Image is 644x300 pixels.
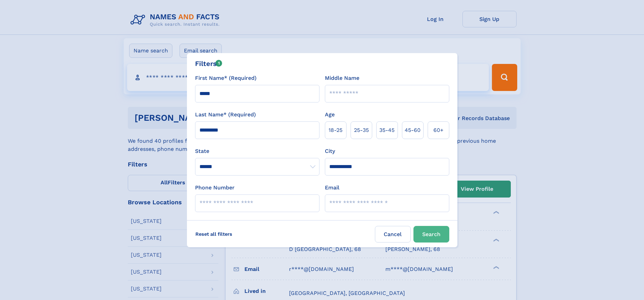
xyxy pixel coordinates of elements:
[325,184,339,192] label: Email
[191,226,237,242] label: Reset all filters
[195,111,256,119] label: Last Name* (Required)
[195,74,257,82] label: First Name* (Required)
[325,111,335,119] label: Age
[405,126,421,134] span: 45‑60
[375,226,411,243] label: Cancel
[354,126,369,134] span: 25‑35
[325,74,359,82] label: Middle Name
[195,59,222,69] div: Filters
[433,126,444,134] span: 60+
[195,184,235,192] label: Phone Number
[379,126,395,134] span: 35‑45
[329,126,342,134] span: 18‑25
[325,147,335,155] label: City
[413,226,449,243] button: Search
[195,147,319,155] label: State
